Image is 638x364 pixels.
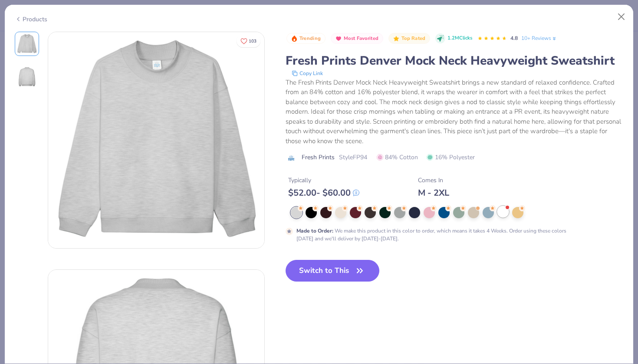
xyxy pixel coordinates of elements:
span: 1.2M Clicks [447,35,472,42]
div: Typically [288,176,359,185]
span: 4.8 [510,35,518,42]
div: M - 2XL [418,187,449,198]
button: Badge Button [331,33,383,44]
span: Fresh Prints [302,153,335,162]
div: Comes In [418,176,449,185]
div: Products [15,15,47,24]
img: Front [16,33,37,54]
button: Switch to This [286,260,380,282]
div: 4.8 Stars [477,32,507,46]
button: Close [613,9,630,25]
span: Style FP94 [339,153,367,162]
span: 84% Cotton [377,153,418,162]
img: Back [16,66,37,87]
span: Trending [299,36,321,41]
button: Badge Button [286,33,326,44]
span: 16% Polyester [427,153,475,162]
div: We make this product in this color to order, which means it takes 4 Weeks. Order using these colo... [296,227,583,243]
button: copy to clipboard [289,69,326,78]
img: Most Favorited sort [335,35,342,42]
img: Top Rated sort [393,35,400,42]
a: 10+ Reviews [521,34,557,42]
img: Trending sort [291,35,298,42]
span: Most Favorited [344,36,378,41]
button: Badge Button [388,33,430,44]
img: brand logo [286,154,297,161]
span: 103 [249,39,257,43]
img: Front [48,32,264,248]
div: The Fresh Prints Denver Mock Neck Heavyweight Sweatshirt brings a new standard of relaxed confide... [286,78,624,146]
span: Top Rated [401,36,426,41]
button: Like [237,35,260,47]
div: $ 52.00 - $ 60.00 [288,187,359,198]
div: Fresh Prints Denver Mock Neck Heavyweight Sweatshirt [286,52,624,69]
strong: Made to Order : [296,227,333,234]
